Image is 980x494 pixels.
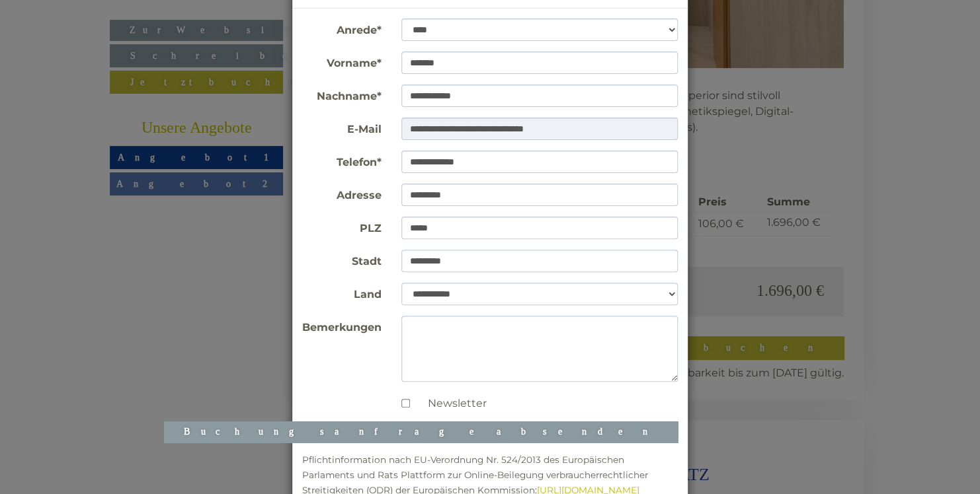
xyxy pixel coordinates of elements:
label: Vorname* [292,52,391,71]
label: Bemerkungen [292,316,391,335]
div: [GEOGRAPHIC_DATA] [20,38,237,49]
div: Guten Tag, wie können wir Ihnen helfen? [10,36,244,76]
label: Adresse [292,184,391,203]
label: Land [292,283,391,302]
small: 07:55 [20,64,237,73]
label: E-Mail [292,118,391,137]
button: Buchungsanfrage absenden [164,421,678,442]
div: [DATE] [235,10,286,32]
label: PLZ [292,217,391,236]
label: Newsletter [415,396,487,411]
button: Senden [358,348,521,371]
label: Anrede* [292,18,391,38]
label: Stadt [292,250,391,269]
label: Telefon* [292,151,391,170]
label: Nachname* [292,85,391,104]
